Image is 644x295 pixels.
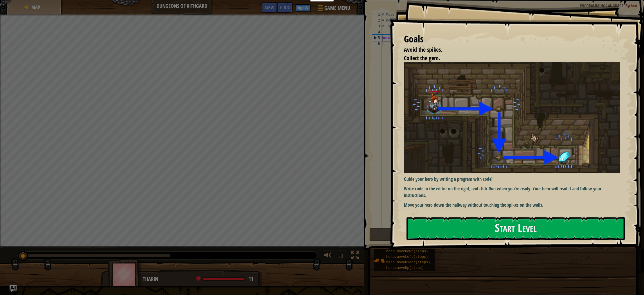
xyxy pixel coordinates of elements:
div: 5 [372,35,382,41]
div: Goals [404,33,624,46]
div: Tharin [143,276,258,283]
span: Hints [280,4,290,10]
span: hero.moveUp(steps) [386,266,424,270]
button: Ask AI [10,285,17,292]
div: 3 [372,23,382,29]
img: portrait.png [374,255,385,266]
p: Move your hero down the hallway without touching the spikes on the walls. [404,202,624,208]
div: 1 [372,12,382,17]
img: Dungeons of kithgard [404,62,620,173]
button: Sign Up [296,4,310,11]
div: 4 [372,29,382,35]
span: hero.moveDown(steps) [386,249,428,253]
p: Write code in the editor on the right, and click Run when you’re ready. Your hero will read it an... [404,185,624,199]
button: Run [369,228,634,241]
button: Toggle fullscreen [349,250,361,262]
div: 2 [372,17,382,23]
p: Guide your hero by writing a program with code! [404,176,624,183]
div: 6 [372,41,382,47]
button: ♫ [337,250,347,262]
span: Ask AI [265,4,274,10]
span: Collect the gem. [404,54,440,62]
span: ♫ [338,251,344,260]
img: thang_avatar_frame.png [108,258,142,291]
div: health: 11 / 11 [196,276,253,282]
li: Collect the gem. [397,54,622,62]
button: Adjust volume [322,250,334,262]
span: Avoid the spikes. [404,46,442,53]
a: Map [30,4,40,10]
span: hero.moveLeft(steps) [386,255,428,259]
button: Ask AI [262,2,277,13]
button: Start Level [406,217,625,240]
span: hero.moveRight(steps) [386,260,430,264]
li: Avoid the spikes. [397,46,622,54]
button: Game Menu [313,2,354,16]
span: Game Menu [324,4,350,12]
span: 11 [249,275,253,283]
span: Map [31,4,40,10]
